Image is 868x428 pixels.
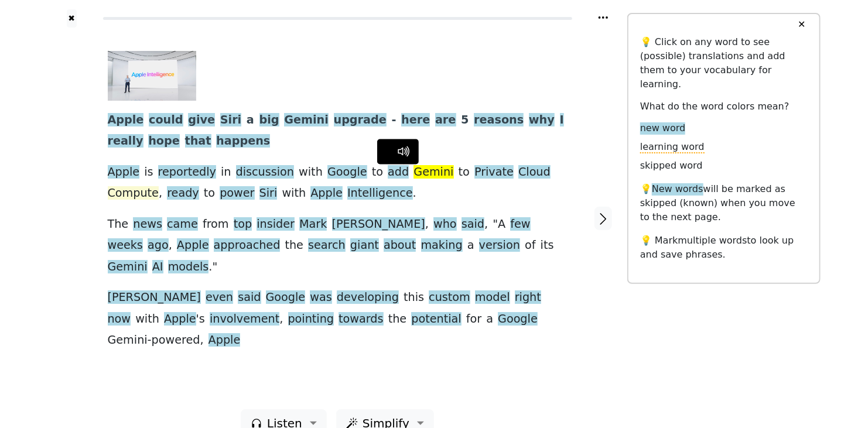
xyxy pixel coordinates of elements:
button: ✕ [791,14,812,35]
span: Cloud [518,165,551,180]
span: really [108,134,143,149]
span: search [308,238,346,253]
span: Gemini [108,260,148,275]
span: ready [167,186,199,201]
span: came [167,217,198,232]
p: 💡 Click on any word to see (possible) translations and add them to your vocabulary for learning. [640,35,808,91]
span: - [392,113,397,128]
span: the [285,238,304,253]
span: A [498,217,505,232]
span: insider [257,217,295,232]
span: Siri [259,186,278,201]
span: big [259,113,279,128]
span: upgrade [334,113,387,128]
span: version [479,238,520,253]
span: Apple [209,333,241,348]
span: is [144,165,153,180]
span: Private [474,165,514,180]
span: with [135,312,159,327]
span: a [467,238,474,253]
span: this [404,290,424,305]
span: , [200,333,203,348]
span: with [282,186,306,201]
span: could [149,113,183,128]
span: New words [652,183,703,196]
span: Mark [299,217,327,232]
span: [PERSON_NAME] [332,217,425,232]
span: in [221,165,231,180]
span: to [372,165,383,180]
span: [PERSON_NAME] [108,290,201,305]
span: , [169,238,172,253]
span: a [486,312,493,327]
span: I [560,113,564,128]
span: reasons [474,113,524,128]
h6: What do the word colors mean? [640,101,808,112]
span: happens [216,134,270,149]
span: , [279,312,283,327]
span: a [247,113,254,128]
span: skipped word [640,160,703,172]
span: for [466,312,481,327]
span: said [462,217,484,232]
span: Gemini [284,113,329,128]
img: qYFZPZJ4CDKUdxo9G5NtmY-1200-80.jpg [108,51,196,101]
span: . [413,186,416,201]
span: pointing [288,312,334,327]
span: new word [640,122,685,135]
span: now [108,312,131,327]
span: s [199,312,205,327]
span: AI [152,260,163,275]
span: , [425,217,429,232]
span: its [541,238,554,253]
span: Google [498,312,538,327]
span: , [484,217,488,232]
span: power [220,186,254,201]
span: 5 [461,113,469,128]
span: ' [196,312,199,327]
span: top [234,217,252,232]
p: 💡 Mark to look up and save phrases. [640,234,808,262]
span: that [185,134,211,149]
span: few [510,217,530,232]
span: even [206,290,233,305]
span: ago [148,238,169,253]
span: add [388,165,409,180]
span: involvement [210,312,279,327]
span: potential [411,312,461,327]
span: weeks [108,238,143,253]
span: Apple [164,312,196,327]
button: ✖ [67,9,77,28]
span: about [384,238,416,253]
span: " [213,260,218,275]
span: making [421,238,463,253]
span: are [435,113,456,128]
span: Apple [108,113,144,128]
span: giant [350,238,379,253]
span: with [299,165,323,180]
span: news [133,217,162,232]
span: Intelligence [347,186,413,201]
span: right [515,290,541,305]
span: give [188,113,215,128]
span: hope [148,134,180,149]
span: to [204,186,215,201]
span: Apple [177,238,209,253]
span: Gemini-powered [108,333,200,348]
span: Gemini [414,165,453,180]
span: towards [339,312,383,327]
span: model [475,290,510,305]
span: , [159,186,162,201]
span: Apple [310,186,343,201]
span: reportedly [158,165,216,180]
span: Apple [108,165,140,180]
span: said [238,290,261,305]
span: learning word [640,141,705,153]
span: multiple words [678,235,747,246]
span: who [433,217,457,232]
span: " [493,217,498,232]
p: 💡 will be marked as skipped (known) when you move to the next page. [640,182,808,224]
span: Siri [220,113,241,128]
span: . [209,260,212,275]
span: why [529,113,555,128]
